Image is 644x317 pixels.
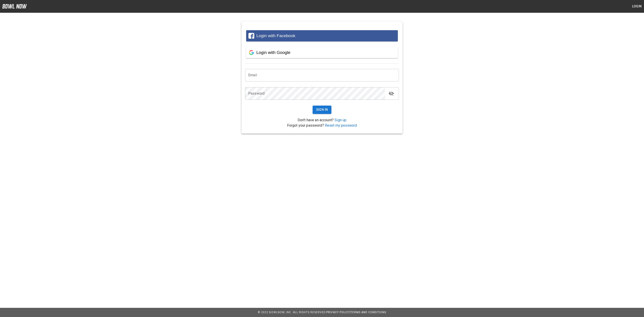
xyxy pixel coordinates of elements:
[245,117,399,123] p: Don't have an account?
[313,106,332,114] button: Sign In
[246,47,398,58] button: Login with Google
[351,311,386,314] a: Terms and Conditions
[387,89,396,98] button: toggle password visibility
[246,30,398,41] button: Login with Facebook
[256,50,290,55] span: Login with Google
[256,33,295,38] span: Login with Facebook
[630,2,644,11] button: Login
[325,123,357,128] a: Reset my password
[2,4,27,9] img: logo
[326,311,350,314] a: Privacy Policy
[258,311,326,314] span: © 2022 BowlNow, Inc. All Rights Reserved.
[245,123,399,128] p: Forgot your password?
[335,118,346,122] a: Sign up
